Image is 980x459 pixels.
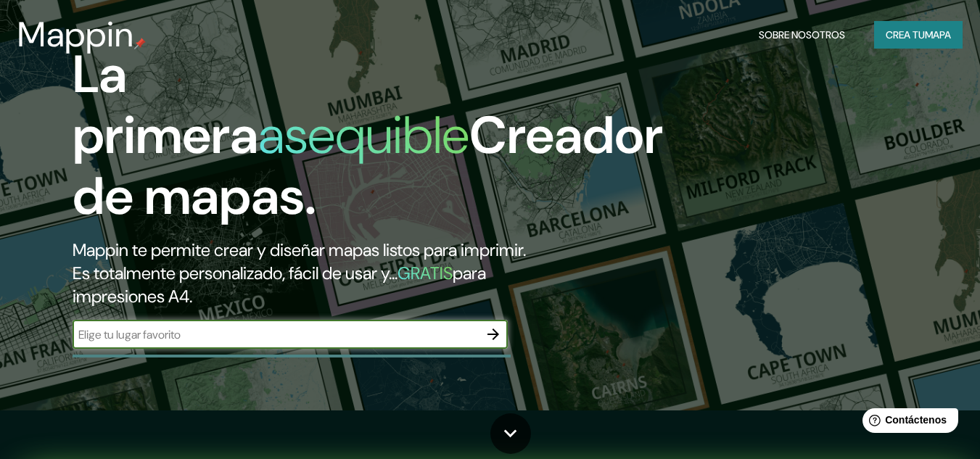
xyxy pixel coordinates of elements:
[851,402,964,443] iframe: Lanzador de widgets de ayuda
[258,102,469,169] font: asequible
[925,28,951,41] font: mapa
[73,326,479,343] input: Elige tu lugar favorito
[398,262,453,284] font: GRATIS
[73,262,486,307] font: para impresiones A4.
[73,41,258,169] font: La primera
[134,38,146,49] img: pin de mapeo
[874,21,963,49] button: Crea tumapa
[753,21,851,49] button: Sobre nosotros
[886,28,925,41] font: Crea tu
[73,239,526,261] font: Mappin te permite crear y diseñar mapas listos para imprimir.
[73,102,663,230] font: Creador de mapas.
[759,28,845,41] font: Sobre nosotros
[73,262,398,284] font: Es totalmente personalizado, fácil de usar y...
[17,12,134,57] font: Mappin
